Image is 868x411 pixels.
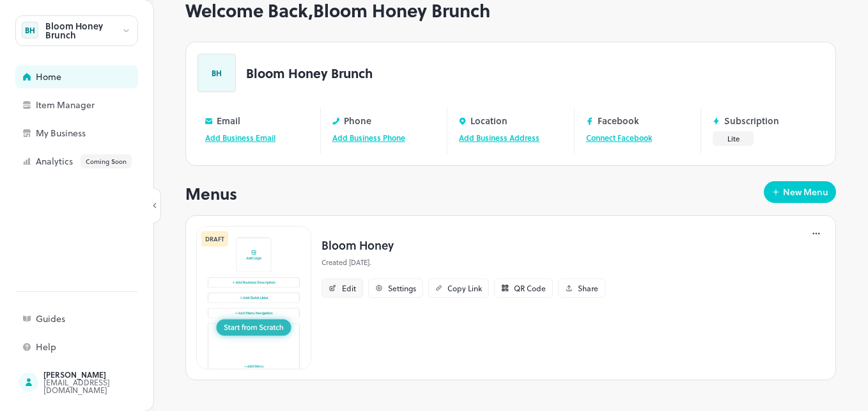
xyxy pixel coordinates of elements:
div: Copy Link [447,284,482,292]
p: Facebook [598,116,639,125]
p: Subscription [724,116,779,125]
div: Edit [342,284,356,292]
div: Home [36,72,164,81]
a: Add Business Phone [332,132,405,143]
p: Email [217,116,240,125]
button: New Menu [764,181,836,203]
p: Location [470,116,508,125]
button: Lite [713,131,754,146]
div: [PERSON_NAME] [43,371,164,378]
div: My Business [36,129,164,138]
div: Bloom Honey Brunch [45,22,121,40]
div: QR Code [514,284,546,292]
img: Thumbnail-Long-Card.jpg [196,226,311,369]
a: Add Business Email [205,132,275,143]
div: [EMAIL_ADDRESS][DOMAIN_NAME] [43,378,164,394]
p: Created [DATE]. [322,257,605,268]
div: BH [22,22,38,38]
div: Analytics [36,154,164,168]
div: New Menu [783,188,828,197]
p: Bloom Honey [322,236,605,254]
div: Item Manager [36,101,164,109]
a: Add Business Address [459,132,539,143]
p: Bloom Honey Brunch [246,67,373,79]
div: Help [36,342,164,351]
div: Share [578,284,598,292]
div: BH [198,54,236,92]
div: Guides [36,314,164,323]
div: Coming Soon [81,154,132,168]
p: Phone [344,116,371,125]
div: Settings [388,284,416,292]
p: Menus [185,181,237,205]
div: DRAFT [201,231,228,246]
a: Connect Facebook [586,132,652,143]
